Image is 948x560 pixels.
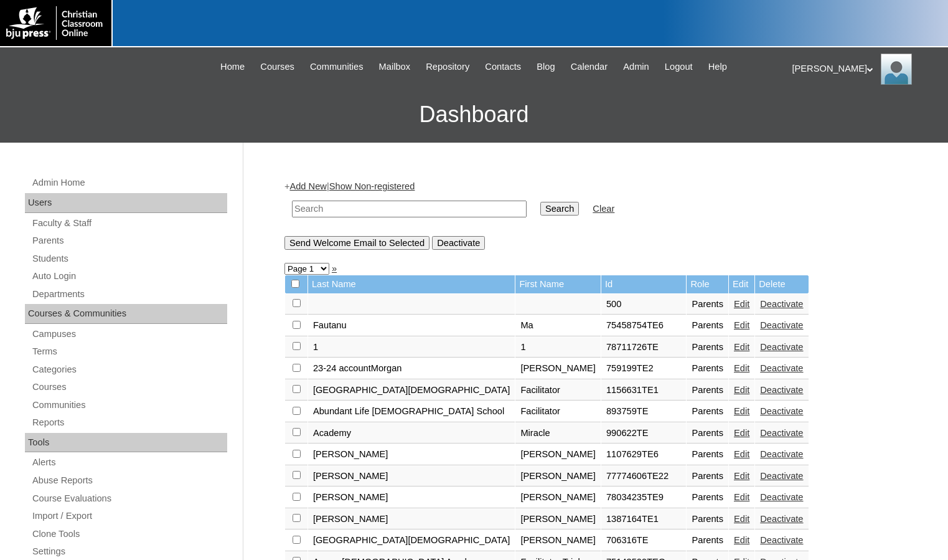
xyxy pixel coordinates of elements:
[426,60,469,74] span: Repository
[515,401,601,422] td: Facilitator
[601,275,687,293] td: Id
[260,60,294,74] span: Courses
[601,509,687,530] td: 1387164TE1
[734,320,749,330] a: Edit
[308,530,515,551] td: [GEOGRAPHIC_DATA][DEMOGRAPHIC_DATA]
[760,299,803,309] a: Deactivate
[308,275,515,293] td: Last Name
[734,428,749,438] a: Edit
[308,358,515,379] td: 23-24 accountMorgan
[308,444,515,465] td: [PERSON_NAME]
[31,397,227,413] a: Communities
[214,60,251,74] a: Home
[760,385,803,395] a: Deactivate
[659,60,699,74] a: Logout
[332,263,337,273] a: »
[515,509,601,530] td: [PERSON_NAME]
[687,466,728,487] td: Parents
[601,337,687,358] td: 78711726TE
[31,216,227,231] a: Faculty & Staff
[379,60,411,74] span: Mailbox
[308,487,515,508] td: [PERSON_NAME]
[308,401,515,422] td: Abundant Life [DEMOGRAPHIC_DATA] School
[31,455,227,470] a: Alerts
[31,508,227,524] a: Import / Export
[25,433,227,453] div: Tools
[31,473,227,488] a: Abuse Reports
[687,401,728,422] td: Parents
[515,530,601,551] td: [PERSON_NAME]
[792,54,936,85] div: [PERSON_NAME]
[734,535,749,545] a: Edit
[729,275,754,293] td: Edit
[734,363,749,373] a: Edit
[734,299,749,309] a: Edit
[432,236,485,250] input: Deactivate
[537,60,555,74] span: Blog
[665,60,693,74] span: Logout
[515,337,601,358] td: 1
[760,471,803,481] a: Deactivate
[601,315,687,336] td: 75458754TE6
[31,362,227,377] a: Categories
[601,380,687,401] td: 1156631TE1
[687,444,728,465] td: Parents
[734,514,749,524] a: Edit
[760,449,803,459] a: Deactivate
[515,358,601,379] td: [PERSON_NAME]
[687,358,728,379] td: Parents
[308,423,515,444] td: Academy
[687,294,728,315] td: Parents
[310,60,364,74] span: Communities
[289,181,326,191] a: Add New
[708,60,727,74] span: Help
[760,406,803,416] a: Deactivate
[308,466,515,487] td: [PERSON_NAME]
[479,60,527,74] a: Contacts
[601,294,687,315] td: 500
[623,60,649,74] span: Admin
[734,471,749,481] a: Edit
[329,181,415,191] a: Show Non-registered
[254,60,301,74] a: Courses
[760,428,803,438] a: Deactivate
[881,54,912,85] img: Melanie Sevilla
[702,60,733,74] a: Help
[565,60,614,74] a: Calendar
[601,423,687,444] td: 990622TE
[485,60,521,74] span: Contacts
[308,337,515,358] td: 1
[31,233,227,249] a: Parents
[25,193,227,213] div: Users
[760,514,803,524] a: Deactivate
[601,358,687,379] td: 759199TE2
[308,380,515,401] td: [GEOGRAPHIC_DATA][DEMOGRAPHIC_DATA]
[420,60,476,74] a: Repository
[304,60,370,74] a: Communities
[6,87,942,143] h3: Dashboard
[755,275,808,293] td: Delete
[31,379,227,395] a: Courses
[601,530,687,551] td: 706316TE
[6,6,105,40] img: logo-white.png
[373,60,417,74] a: Mailbox
[601,487,687,508] td: 78034235TE9
[617,60,655,74] a: Admin
[687,315,728,336] td: Parents
[760,535,803,545] a: Deactivate
[515,380,601,401] td: Facilitator
[760,363,803,373] a: Deactivate
[292,201,527,217] input: Search
[593,204,614,214] a: Clear
[601,466,687,487] td: 77774606TE22
[687,487,728,508] td: Parents
[31,415,227,430] a: Reports
[220,60,245,74] span: Home
[760,342,803,352] a: Deactivate
[515,315,601,336] td: Ma
[734,385,749,395] a: Edit
[31,526,227,542] a: Clone Tools
[31,251,227,267] a: Students
[540,202,579,216] input: Search
[687,530,728,551] td: Parents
